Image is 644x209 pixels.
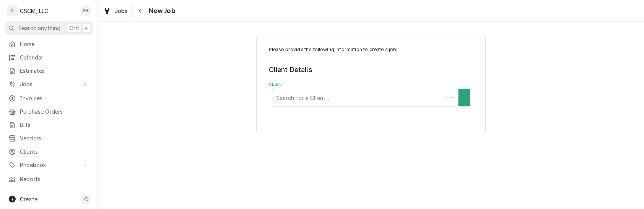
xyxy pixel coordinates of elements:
[20,196,37,203] span: Create
[5,173,93,185] a: Reports
[5,64,93,77] a: Estimates
[5,21,93,35] button: Search anythingCtrlK
[5,159,93,171] a: Go to Pricebook
[69,24,79,32] span: Ctrl
[5,132,93,145] a: Vendors
[20,80,78,88] span: Jobs
[256,37,486,132] div: Job Create/Update
[20,40,89,48] span: Home
[80,5,91,16] div: SH
[146,6,176,16] span: New Job
[20,108,89,116] span: Purchase Orders
[20,7,48,15] div: CSCM, LLC
[85,24,88,32] span: K
[5,92,93,104] a: Invoices
[7,5,18,16] div: C
[269,46,473,53] p: Please provide the following information to create a job:
[20,53,89,61] span: Calendar
[80,5,91,16] div: Serra Heyen's Avatar
[5,51,93,64] a: Calendar
[20,161,78,169] span: Pricebook
[20,94,89,102] span: Invoices
[269,46,473,106] div: Job Create/Update Form
[18,24,60,32] span: Search anything
[20,148,89,156] span: Clients
[5,105,93,118] a: Purchase Orders
[269,65,473,75] legend: Client Details
[20,175,89,183] span: Reports
[84,195,88,203] span: C
[20,134,89,142] span: Vendors
[115,7,128,15] span: Jobs
[20,67,89,75] span: Estimates
[7,5,18,16] div: CSCM, LLC's Avatar
[269,82,473,106] div: Client
[5,145,93,158] a: Clients
[459,89,470,106] button: Create New Client
[5,38,93,50] a: Home
[134,5,146,17] button: Navigate back
[5,78,93,90] a: Go to Jobs
[5,119,93,131] a: Bills
[100,5,131,17] a: Jobs
[269,82,473,88] label: Client
[20,121,89,129] span: Bills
